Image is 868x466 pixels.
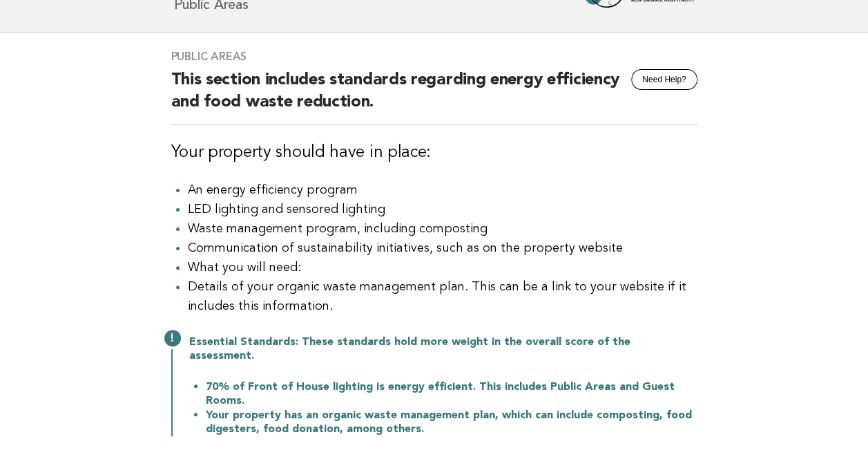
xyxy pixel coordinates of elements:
li: Waste management program, including composting [188,219,697,239]
h3: Your property should have in place: [171,142,697,164]
li: An energy efficiency program [188,180,697,200]
li: 70% of Front of House lighting is energy efficient. This includes Public Areas and Guest Rooms. [206,380,697,408]
h3: Public Areas [171,50,697,64]
li: What you will need: [188,258,697,277]
li: LED lighting and sensored lighting [188,200,697,219]
li: Your property has an organic waste management plan, which can include composting, food digesters,... [206,408,697,436]
li: Details of your organic waste management plan. This can be a link to your website if it includes ... [188,277,697,316]
button: Need Help? [631,69,697,90]
li: Communication of sustainability initiatives, such as on the property website [188,239,697,258]
p: Essential Standards: These standards hold more weight in the overall score of the assessment. [189,335,697,363]
h2: This section includes standards regarding energy efficiency and food waste reduction. [171,69,697,125]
